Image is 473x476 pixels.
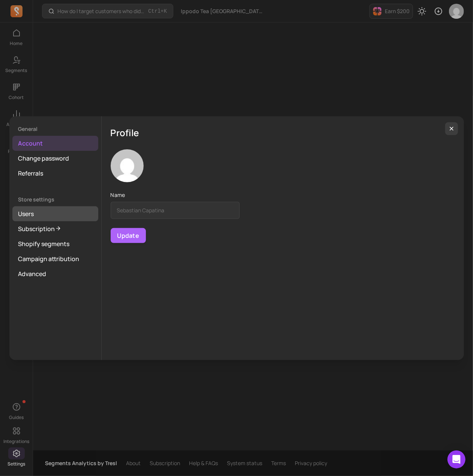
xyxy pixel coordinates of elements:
a: Campaign attribution [12,251,98,266]
a: Account [12,136,98,151]
p: Store settings [12,196,98,203]
input: Name [111,202,240,219]
label: Name [111,191,240,199]
a: Users [12,206,98,221]
img: profile [111,149,144,182]
a: Subscription [12,221,98,236]
button: Update [111,228,146,243]
a: Shopify segments [12,236,98,251]
a: Advanced [12,266,98,281]
a: Change password [12,151,98,166]
a: Referrals [12,166,98,181]
p: General [12,125,98,133]
h5: Profile [111,125,455,140]
div: Open Intercom Messenger [447,450,465,468]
